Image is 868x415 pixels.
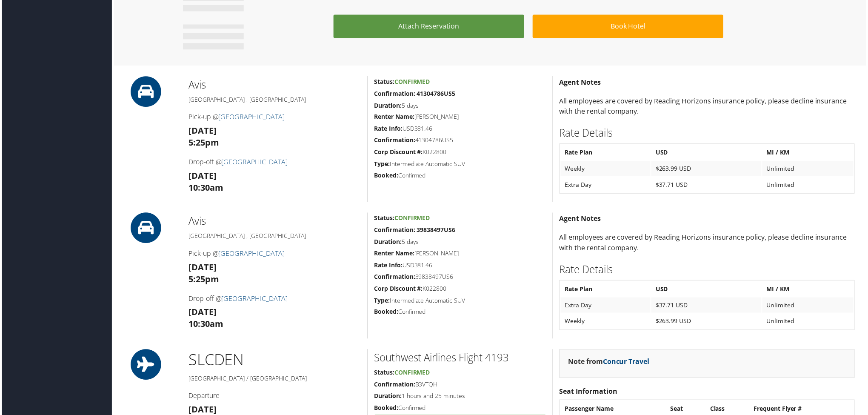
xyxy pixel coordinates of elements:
h5: [PERSON_NAME] [374,250,547,259]
strong: Duration: [374,239,402,247]
strong: 10:30am [188,183,223,194]
h5: [PERSON_NAME] [374,113,547,122]
a: [GEOGRAPHIC_DATA] [221,158,287,167]
strong: Renter Name: [374,250,414,258]
th: USD [652,146,763,161]
h5: Confirmed [374,405,547,414]
h5: [GEOGRAPHIC_DATA] / [GEOGRAPHIC_DATA] [188,376,361,384]
td: Unlimited [764,162,855,177]
td: $263.99 USD [652,315,763,330]
h5: 5 days [374,102,547,110]
h1: SLC DEN [188,351,361,372]
h5: USD381.46 [374,125,547,134]
td: $37.71 USD [652,178,763,193]
strong: Confirmation: [374,274,415,282]
strong: Status: [374,78,394,86]
td: $37.71 USD [652,299,763,314]
strong: 5:25pm [188,137,218,149]
a: [GEOGRAPHIC_DATA] [218,250,284,259]
td: Extra Day [561,299,651,314]
strong: Renter Name: [374,113,414,121]
h5: 39838497US6 [374,274,547,282]
strong: Rate Info: [374,262,403,270]
strong: Status: [374,370,394,378]
h2: Avis [188,78,361,92]
strong: Agent Notes [560,78,602,87]
span: Confirmed [394,370,430,378]
th: Rate Plan [561,283,651,298]
td: Extra Day [561,178,651,193]
strong: Booked: [374,405,398,413]
td: Weekly [561,315,651,330]
h5: Confirmed [374,172,547,180]
p: All employees are covered by Reading Horizons insurance policy, please decline insurance with the... [560,233,857,255]
strong: Seat Information [560,388,618,398]
h5: Intermediate Automatic SUV [374,298,547,306]
h5: [GEOGRAPHIC_DATA] , [GEOGRAPHIC_DATA] [188,233,361,241]
strong: [DATE] [188,263,216,274]
h2: Avis [188,215,361,229]
h5: Confirmed [374,309,547,318]
td: Unlimited [764,315,855,330]
td: Weekly [561,162,651,177]
p: All employees are covered by Reading Horizons insurance policy, please decline insurance with the... [560,96,857,118]
th: MI / KM [764,146,855,161]
strong: Booked: [374,172,398,180]
strong: Status: [374,215,394,223]
h5: 41304786US5 [374,137,547,145]
strong: Duration: [374,102,402,110]
h4: Drop-off @ [188,295,361,304]
a: Book Hotel [533,15,725,38]
strong: Corp Discount #: [374,149,423,157]
strong: Confirmation: [374,382,415,390]
strong: [DATE] [188,171,216,182]
strong: [DATE] [188,126,216,137]
strong: Agent Notes [560,215,602,224]
td: Unlimited [764,178,855,193]
strong: Duration: [374,393,402,401]
strong: Confirmation: 41304786US5 [374,90,456,98]
h4: Pick-up @ [188,250,361,259]
h5: B3VTQH [374,382,547,390]
h5: 1 hours and 25 minutes [374,393,547,402]
h2: Southwest Airlines Flight 4193 [374,352,547,366]
a: [GEOGRAPHIC_DATA] [218,113,284,122]
strong: Type: [374,298,390,306]
td: $263.99 USD [652,162,763,177]
strong: Note from [569,358,651,368]
a: [GEOGRAPHIC_DATA] [221,295,287,304]
strong: 10:30am [188,320,223,331]
strong: Type: [374,160,390,169]
td: Unlimited [764,299,855,314]
strong: 5:25pm [188,275,218,286]
h4: Pick-up @ [188,113,361,122]
h5: 5 days [374,239,547,247]
h4: Departure [188,392,361,402]
span: Confirmed [394,78,430,86]
th: Rate Plan [561,146,651,161]
h4: Drop-off @ [188,158,361,167]
strong: Rate Info: [374,125,403,133]
strong: Booked: [374,309,398,317]
strong: Confirmation: [374,137,415,145]
h5: USD381.46 [374,262,547,271]
span: Confirmed [394,215,430,223]
th: USD [652,283,763,298]
strong: [DATE] [188,308,216,319]
a: Attach Reservation [333,15,525,38]
h5: [GEOGRAPHIC_DATA] , [GEOGRAPHIC_DATA] [188,96,361,104]
h5: Intermediate Automatic SUV [374,160,547,169]
h5: K022800 [374,149,547,157]
h2: Rate Details [560,263,857,278]
h5: K022800 [374,286,547,294]
strong: Confirmation: 39838497US6 [374,227,456,235]
h2: Rate Details [560,126,857,141]
th: MI / KM [764,283,855,298]
strong: Corp Discount #: [374,286,423,294]
a: Concur Travel [604,358,651,368]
